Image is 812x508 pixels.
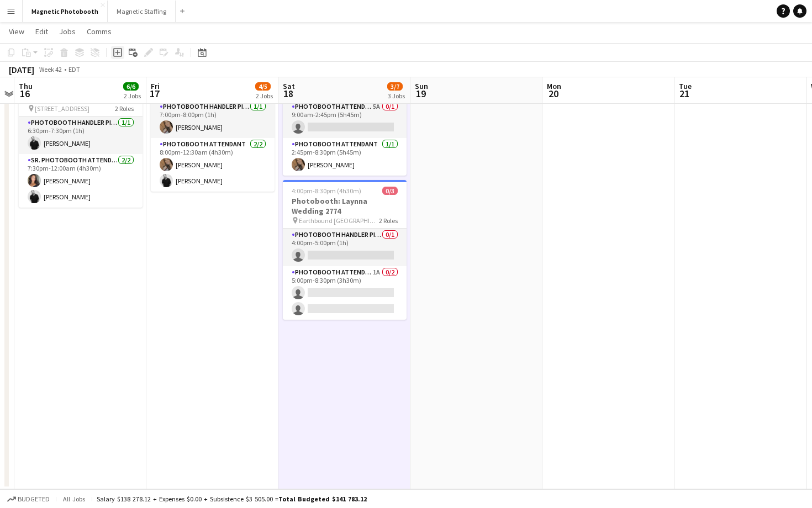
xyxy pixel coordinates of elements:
button: Magnetic Photobooth [23,1,108,22]
app-card-role: Photobooth Handler Pick-Up/Drop-Off1/17:00pm-8:00pm (1h)[PERSON_NAME] [151,100,275,138]
span: 18 [281,87,295,100]
span: 19 [413,87,428,100]
button: Magnetic Staffing [108,1,176,22]
span: 17 [149,87,160,100]
div: EDT [68,65,80,73]
span: Budgeted [18,495,50,503]
app-card-role: Photobooth Attendant1/12:45pm-8:30pm (5h45m)[PERSON_NAME] [283,138,407,176]
span: 6/6 [123,82,139,91]
div: 2 Jobs [124,92,141,100]
span: Week 42 [36,65,64,73]
app-card-role: Photobooth Attendant5A0/19:00am-2:45pm (5h45m) [283,100,407,138]
span: All jobs [61,495,87,503]
span: Sat [283,81,295,91]
app-card-role: Photobooth Handler Pick-Up/Drop-Off0/14:00pm-5:00pm (1h) [283,229,407,266]
a: Jobs [55,24,80,39]
a: View [4,24,29,39]
div: [DATE] [9,64,34,75]
a: Comms [82,24,116,39]
span: Edit [35,27,48,36]
span: 2 Roles [379,216,398,225]
span: Tue [679,81,692,91]
h3: Photobooth: Laynna Wedding 2774 [283,196,407,216]
app-card-role: Photobooth Attendant1A0/25:00pm-8:30pm (3h30m) [283,266,407,320]
span: 2 Roles [115,104,134,113]
span: 16 [17,87,33,100]
span: Earthbound [GEOGRAPHIC_DATA] [299,216,379,225]
app-card-role: Photobooth Attendant2/28:00pm-12:30am (4h30m)[PERSON_NAME][PERSON_NAME] [151,138,275,192]
span: Jobs [59,27,76,36]
span: 21 [677,87,692,100]
app-job-card: 6:30pm-12:00am (5h30m) (Fri)3/3Photobooth: [PERSON_NAME] Landing Event 3210 [STREET_ADDRESS]2 Rol... [19,68,143,208]
span: 3/7 [387,82,403,91]
span: 0/3 [382,187,398,195]
div: 2 Jobs [256,92,273,100]
div: 3 Jobs [388,92,405,100]
span: Fri [151,81,160,91]
span: Mon [547,81,561,91]
span: Total Budgeted $141 783.12 [278,495,367,503]
a: Edit [31,24,52,39]
app-card-role: Photobooth Handler Pick-Up/Drop-Off1/16:30pm-7:30pm (1h)[PERSON_NAME] [19,117,143,154]
span: Comms [87,27,112,36]
app-card-role: Sr. Photobooth Attendant2/27:30pm-12:00am (4h30m)[PERSON_NAME][PERSON_NAME] [19,154,143,208]
app-job-card: 7:00pm-12:30am (5h30m) (Sat)3/3Photobooth: [PERSON_NAME]'s Wedding 3166 Liberty Grand2 RolesPhoto... [151,52,275,192]
span: Sun [415,81,428,91]
span: 4:00pm-8:30pm (4h30m) [292,187,361,195]
span: Thu [19,81,33,91]
app-job-card: 4:00pm-8:30pm (4h30m)0/3Photobooth: Laynna Wedding 2774 Earthbound [GEOGRAPHIC_DATA]2 RolesPhotob... [283,180,407,320]
div: Salary $138 278.12 + Expenses $0.00 + Subsistence $3 505.00 = [97,495,367,503]
span: [STREET_ADDRESS] [35,104,89,113]
button: Budgeted [6,493,51,505]
span: 20 [545,87,561,100]
app-job-card: 9:00am-8:30pm (11h30m)1/2Photobooth: TCS Toronto Waterfront Marathon Expo 3641 [GEOGRAPHIC_DATA]2... [283,52,407,176]
span: View [9,27,24,36]
span: 4/5 [255,82,271,91]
